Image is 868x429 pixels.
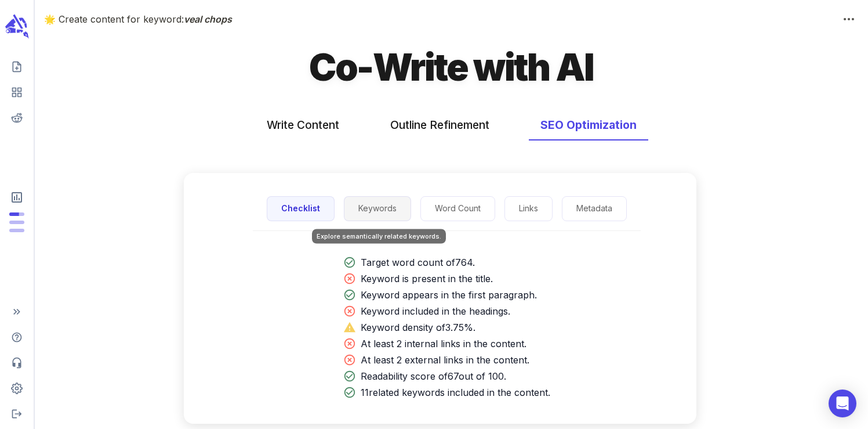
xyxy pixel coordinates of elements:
div: The target keyword should be included in the first paragraph of the content. It returns green if ... [343,287,550,303]
p: Keyword appears in the first paragraph. [361,288,550,302]
p: Readability score of 67 out of 100. [361,369,550,383]
span: Contact Support [5,352,29,373]
div: 0 external links found in the content. External links improves user experience by providing addit... [343,352,550,368]
p: 11 related keywords included in the content. [361,385,550,399]
div: Open Intercom Messenger [829,390,856,417]
div: The target word count is the median word count of the top 10 search results for the target keywor... [343,254,550,271]
span: Adjust your account settings [5,378,29,399]
p: Keyword density of 3.75 %. [361,320,550,334]
span: Posts: 16 of 25 monthly posts used [9,212,24,216]
span: View your Reddit Intelligence add-on dashboard [5,107,29,128]
span: Output Tokens: 0 of 400,000 monthly tokens used. These limits are based on the last model you use... [9,221,24,224]
p: 🌟 Create content for keyword: [44,12,839,26]
button: SEO Optimization [529,110,648,140]
div: The target keyword should be included in the headings and subheadings of the content. Green indic... [343,303,550,319]
span: Input Tokens: 0 of 2,000,000 monthly tokens used. These limits are based on the last model you us... [9,229,24,232]
button: Write Content [255,110,351,140]
span: View Subscription & Usage [5,186,29,209]
div: The target keyword should be included in the title of the content. Green indicates that the keywo... [343,271,550,287]
span: Help Center [5,327,29,348]
div: Related keywords are semantically related to the target keyword and should be included in the con... [343,384,550,401]
p: Keyword included in the headings. [361,304,550,318]
button: Create or generate meta description. [562,196,627,221]
p: Keyword is present in the title. [361,272,550,286]
button: Explore various insights related to word count and length of the search results for the target ke... [420,196,495,221]
button: Check out a checklist of SEO best practices. [267,196,335,221]
span: Logout [5,403,29,424]
span: Create new content [5,56,29,77]
div: Explore semantically related keywords. [312,229,446,244]
h1: Co-Write with AI [309,43,593,91]
button: Explore semantically related keywords. [344,196,411,221]
div: 0 internal links found in the content. Internal links help search engines understand the structur... [343,336,550,352]
span: Expand Sidebar [5,301,29,322]
span: veal chops [184,13,232,25]
button: Keep track of internal and external links used in the content. [504,196,553,221]
p: At least 2 internal links in the content. [361,337,550,351]
p: Target word count of 764 . [361,255,550,269]
button: Outline Refinement [379,110,501,140]
div: Readability score of the content uses the Flesch Reading Ease formula to determine how easy it is... [343,368,550,384]
p: At least 2 external links in the content. [361,353,550,367]
span: View your content dashboard [5,82,29,103]
div: The current keyword density is 3.75%. Keyword density is no longer a ranking factor and keyword s... [343,319,550,336]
